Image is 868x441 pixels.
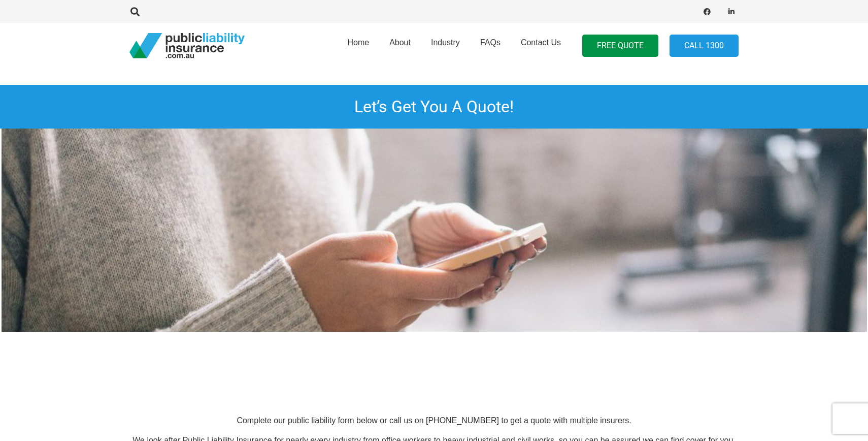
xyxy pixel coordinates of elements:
img: qbe [15,332,66,383]
span: Contact Us [521,38,561,47]
span: FAQs [480,38,500,47]
a: Call 1300 [670,35,739,57]
p: Complete our public liability form below or call us on [PHONE_NUMBER] to get a quote with multipl... [129,415,739,426]
img: steadfast [739,332,789,383]
a: pli_logotransparent [129,33,245,58]
a: Search [125,7,145,16]
a: FAQs [470,20,511,72]
img: protecsure [305,332,355,383]
img: allianz [160,332,211,383]
a: FREE QUOTE [582,35,658,57]
a: Home [337,20,379,72]
span: Home [347,38,369,47]
a: Facebook [700,5,714,19]
img: Public liability insurance quote [2,129,867,332]
span: Industry [431,38,460,47]
a: LinkedIn [724,5,739,19]
a: Contact Us [511,20,571,72]
a: About [379,20,421,72]
span: About [389,38,411,47]
img: zurich [449,332,500,383]
a: Industry [421,20,470,72]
